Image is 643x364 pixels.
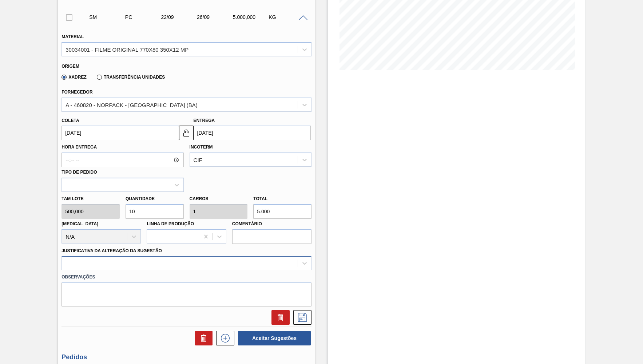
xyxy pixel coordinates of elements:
button: Aceitar Sugestões [238,331,311,345]
div: 30034001 - FILME ORIGINAL 770X80 350X12 MP [66,46,188,52]
label: Comentário [232,219,311,229]
h3: Pedidos [61,353,311,361]
label: Linha de Produção [147,221,194,226]
label: Transferência Unidades [97,75,165,80]
label: Fornecedor [61,90,92,95]
div: Excluir Sugestões [191,331,213,345]
label: Quantidade [126,196,155,201]
label: Observações [61,272,311,282]
label: Hora Entrega [61,142,183,153]
div: Excluir Sugestão [268,310,290,325]
label: Coleta [61,118,79,123]
label: Tipo de pedido [61,170,97,175]
div: Sugestão Manual [87,14,127,20]
label: Total [253,196,267,201]
label: [MEDICAL_DATA] [61,221,98,226]
label: Incoterm [190,145,213,150]
label: Origem [61,64,79,69]
div: Nova sugestão [213,331,234,345]
div: 22/09/2025 [159,14,199,20]
div: Salvar Sugestão [290,310,311,325]
label: Material [61,34,84,39]
div: 5.000,000 [231,14,271,20]
label: Justificativa da Alteração da Sugestão [61,248,162,253]
button: locked [179,126,194,140]
div: CIF [194,157,202,163]
label: Carros [190,196,209,201]
input: dd/mm/yyyy [61,126,179,140]
input: dd/mm/yyyy [194,126,311,140]
div: Pedido de Compra [123,14,163,20]
label: Entrega [194,118,215,123]
img: locked [182,128,191,137]
div: 26/09/2025 [195,14,235,20]
div: A - 460820 - NORPACK - [GEOGRAPHIC_DATA] (BA) [66,102,198,108]
div: KG [267,14,306,20]
div: Aceitar Sugestões [234,330,311,346]
label: Xadrez [61,75,87,80]
label: Tam lote [61,194,120,204]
